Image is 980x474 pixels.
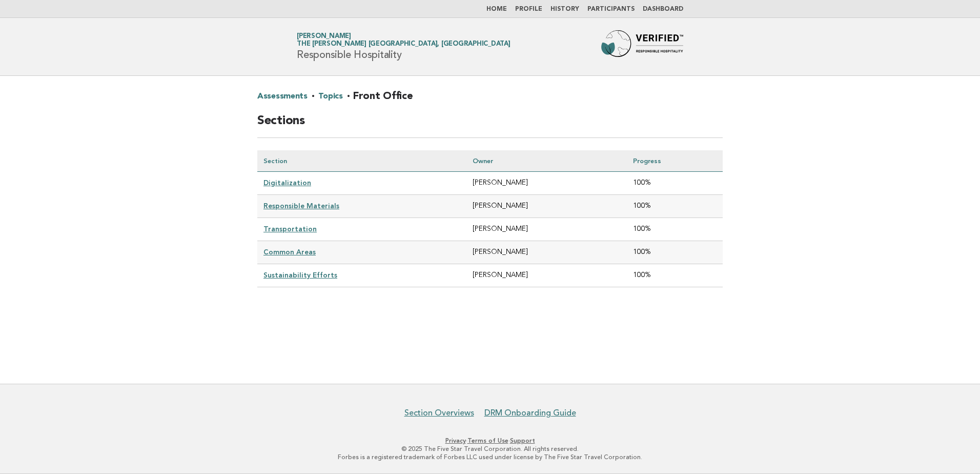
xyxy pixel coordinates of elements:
a: DRM Onboarding Guide [484,408,576,418]
p: © 2025 The Five Star Travel Corporation. All rights reserved. [176,445,804,453]
a: History [550,6,579,12]
a: [PERSON_NAME]The [PERSON_NAME] [GEOGRAPHIC_DATA], [GEOGRAPHIC_DATA] [297,33,511,47]
a: Transportation [263,225,317,233]
img: Forbes Travel Guide [601,30,683,63]
td: [PERSON_NAME] [466,195,627,218]
th: Owner [466,150,627,172]
td: 100% [627,241,723,264]
td: [PERSON_NAME] [466,218,627,241]
a: Assessments [257,88,308,105]
td: 100% [627,195,723,218]
a: Topics [318,88,342,105]
a: Section Overviews [404,408,474,418]
h1: Responsible Hospitality [297,33,511,60]
h2: · · Front Office [257,88,723,113]
h2: Sections [257,113,723,138]
td: [PERSON_NAME] [466,172,627,195]
td: [PERSON_NAME] [466,241,627,264]
td: 100% [627,172,723,195]
td: [PERSON_NAME] [466,264,627,287]
p: Forbes is a registered trademark of Forbes LLC used under license by The Five Star Travel Corpora... [176,453,804,461]
a: Common Areas [263,248,316,256]
a: Sustainability Efforts [263,271,337,279]
a: Dashboard [643,6,683,12]
a: Support [510,437,535,444]
th: Section [257,150,466,172]
th: Progress [627,150,723,172]
p: · · [176,437,804,445]
a: Profile [515,6,542,12]
a: Participants [587,6,635,12]
td: 100% [627,264,723,287]
span: The [PERSON_NAME] [GEOGRAPHIC_DATA], [GEOGRAPHIC_DATA] [297,41,511,48]
a: Responsible Materials [263,202,339,210]
a: Terms of Use [467,437,508,444]
td: 100% [627,218,723,241]
a: Home [486,6,507,12]
a: Privacy [445,437,466,444]
a: Digitalization [263,179,311,187]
